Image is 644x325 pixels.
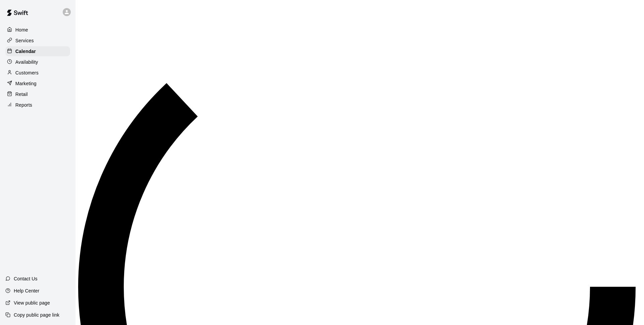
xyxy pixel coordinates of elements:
[15,48,36,55] p: Calendar
[15,69,39,76] p: Customers
[15,59,38,65] p: Availability
[15,37,34,44] p: Services
[15,102,32,108] p: Reports
[14,287,39,294] p: Help Center
[15,80,37,87] p: Marketing
[14,312,59,318] p: Copy public page link
[14,300,50,306] p: View public page
[15,91,28,98] p: Retail
[15,26,28,33] p: Home
[14,275,38,282] p: Contact Us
